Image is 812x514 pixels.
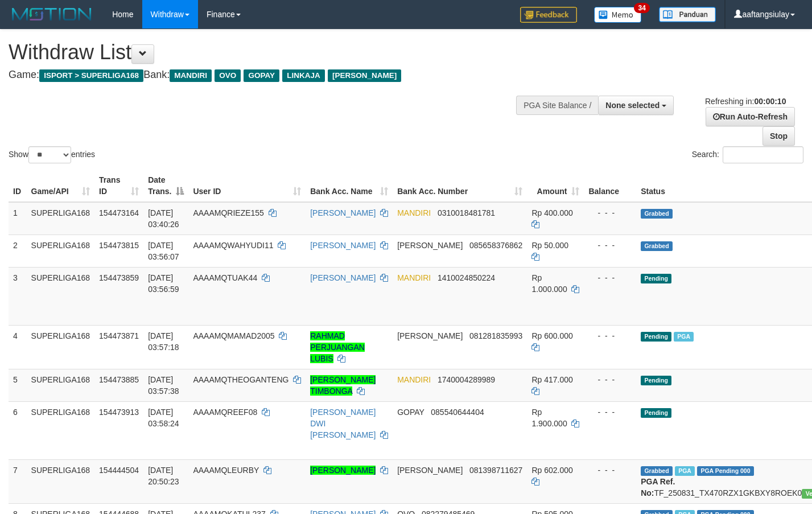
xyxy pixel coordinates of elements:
[193,208,264,217] span: AAAAMQRIEZE155
[531,208,572,217] span: Rp 400.000
[188,170,306,202] th: User ID: activate to sort column ascending
[594,7,642,23] img: Button%20Memo.svg
[9,235,27,267] td: 2
[531,331,572,340] span: Rp 600.000
[641,209,673,219] span: Grabbed
[9,459,27,503] td: 7
[148,273,179,294] span: [DATE] 03:56:59
[27,202,95,235] td: SUPERLIGA168
[99,273,139,282] span: 154473859
[9,41,530,64] h1: Withdraw List
[9,369,27,401] td: 5
[397,273,431,282] span: MANDIRI
[531,241,568,250] span: Rp 50.000
[469,331,522,340] span: Copy 081281835993 to clipboard
[193,466,259,475] span: AAAAMQLEURBY
[641,376,671,385] span: Pending
[393,170,527,202] th: Bank Acc. Number: activate to sort column ascending
[328,69,401,82] span: [PERSON_NAME]
[584,170,636,202] th: Balance
[94,170,143,202] th: Trans ID: activate to sort column ascending
[397,208,431,217] span: MANDIRI
[306,170,393,202] th: Bank Acc. Name: activate to sort column ascending
[27,325,95,369] td: SUPERLIGA168
[588,240,632,251] div: - - -
[520,7,577,23] img: Feedback.jpg
[193,375,288,384] span: AAAAMQTHEOGANTENG
[659,7,716,22] img: panduan.png
[148,208,179,229] span: [DATE] 03:40:26
[527,170,584,202] th: Amount: activate to sort column ascending
[148,408,179,428] span: [DATE] 03:58:24
[431,408,484,417] span: Copy 085540644404 to clipboard
[99,375,139,384] span: 154473885
[9,146,95,163] label: Show entries
[397,375,431,384] span: MANDIRI
[588,272,632,283] div: - - -
[588,464,632,476] div: - - -
[531,273,567,294] span: Rp 1.000.000
[310,408,376,439] a: [PERSON_NAME] DWI [PERSON_NAME]
[674,332,694,342] span: Marked by aafromsomean
[170,69,212,82] span: MANDIRI
[310,466,376,475] a: [PERSON_NAME]
[9,6,95,23] img: MOTION_logo.png
[9,202,27,235] td: 1
[9,267,27,325] td: 3
[723,146,803,163] input: Search:
[705,97,786,106] span: Refreshing in:
[148,241,179,261] span: [DATE] 03:56:07
[9,170,27,202] th: ID
[193,331,274,340] span: AAAAMQMAMAD2005
[244,69,279,82] span: GOPAY
[99,408,139,417] span: 154473913
[706,107,795,126] a: Run Auto-Refresh
[9,69,530,81] h4: Game: Bank:
[215,69,241,82] span: OVO
[310,331,365,363] a: RAHMAD PERJUANGAN LUBIS
[148,375,179,396] span: [DATE] 03:57:38
[193,273,257,282] span: AAAAMQTUAK44
[697,466,754,476] span: PGA Pending
[148,466,179,486] span: [DATE] 20:50:23
[397,241,463,250] span: [PERSON_NAME]
[397,408,424,417] span: GOPAY
[531,466,572,475] span: Rp 602.000
[588,374,632,385] div: - - -
[531,408,567,428] span: Rp 1.900.000
[99,208,139,217] span: 154473164
[531,375,572,384] span: Rp 417.000
[310,273,376,282] a: [PERSON_NAME]
[641,241,673,251] span: Grabbed
[9,325,27,369] td: 4
[641,274,671,283] span: Pending
[588,406,632,418] div: - - -
[469,466,522,475] span: Copy 081398711627 to clipboard
[588,207,632,219] div: - - -
[27,369,95,401] td: SUPERLIGA168
[99,466,139,475] span: 154444504
[282,69,325,82] span: LINKAJA
[641,332,671,342] span: Pending
[754,97,786,106] strong: 00:00:10
[641,466,673,476] span: Grabbed
[143,170,188,202] th: Date Trans.: activate to sort column descending
[438,273,495,282] span: Copy 1410024850224 to clipboard
[310,208,376,217] a: [PERSON_NAME]
[27,170,95,202] th: Game/API: activate to sort column ascending
[397,331,463,340] span: [PERSON_NAME]
[641,408,671,418] span: Pending
[99,331,139,340] span: 154473871
[27,267,95,325] td: SUPERLIGA168
[588,330,632,342] div: - - -
[39,69,143,82] span: ISPORT > SUPERLIGA168
[438,208,495,217] span: Copy 0310018481781 to clipboard
[27,401,95,459] td: SUPERLIGA168
[27,459,95,503] td: SUPERLIGA168
[193,408,257,417] span: AAAAMQREEF08
[675,466,695,476] span: Marked by aafounsreynich
[641,477,675,497] b: PGA Ref. No:
[469,241,522,250] span: Copy 085658376862 to clipboard
[99,241,139,250] span: 154473815
[762,126,795,146] a: Stop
